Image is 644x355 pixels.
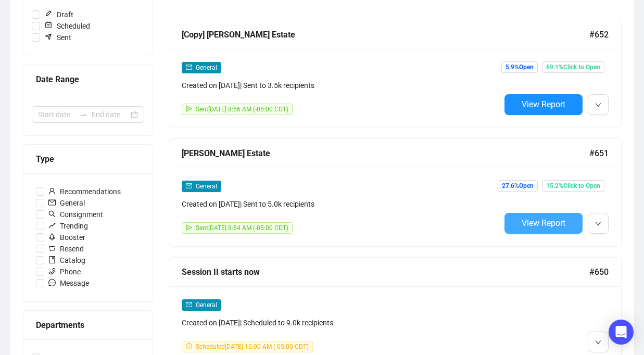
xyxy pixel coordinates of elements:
span: message [48,279,56,286]
span: retweet [48,245,56,252]
span: mail [186,301,192,308]
span: Phone [44,266,85,277]
a: [Copy] [PERSON_NAME] Estate#652mailGeneralCreated on [DATE]| Sent to 3.5k recipientssendSent[DATE... [169,20,622,128]
span: 5.9% Open [501,61,538,73]
div: Type [36,153,140,166]
span: General [196,64,217,71]
span: General [44,197,89,209]
span: #652 [589,28,609,41]
span: View Report [522,99,565,109]
span: Message [44,277,93,289]
div: Date Range [36,73,140,86]
span: rise [48,222,56,229]
span: #650 [589,265,609,278]
div: [PERSON_NAME] Estate [182,147,589,160]
span: mail [186,64,192,70]
span: down [595,339,601,346]
div: Departments [36,319,140,332]
span: Sent [40,32,75,43]
span: to [79,110,87,119]
input: End date [92,109,129,120]
div: Created on [DATE] | Scheduled to 9.0k recipients [182,317,500,328]
div: [Copy] [PERSON_NAME] Estate [182,28,589,41]
span: #651 [589,147,609,160]
div: Created on [DATE] | Sent to 3.5k recipients [182,80,500,91]
div: Created on [DATE] | Sent to 5.0k recipients [182,198,500,210]
span: Trending [44,220,92,232]
span: user [48,187,56,195]
span: clock-circle [186,343,192,349]
span: Scheduled [DATE] 10:00 AM (-05:00 CDT) [196,343,309,350]
span: View Report [522,218,565,228]
span: rocket [48,233,56,240]
span: mail [186,183,192,189]
span: 69.1% Click to Open [542,61,604,73]
span: down [595,221,601,227]
div: Open Intercom Messenger [609,320,634,345]
span: General [196,183,217,190]
div: Session II starts now [182,265,589,278]
span: book [48,256,56,263]
span: Sent [DATE] 8:54 AM (-05:00 CDT) [196,224,288,232]
span: General [196,301,217,309]
span: 27.6% Open [498,180,538,192]
span: Resend [44,243,88,255]
span: phone [48,268,56,275]
span: Recommendations [44,186,125,197]
span: swap-right [79,110,87,119]
span: mail [48,199,56,206]
button: View Report [504,213,583,234]
span: send [186,224,192,231]
span: Scheduled [40,20,94,32]
span: Booster [44,232,90,243]
span: Consignment [44,209,107,220]
span: Catalog [44,255,90,266]
span: Draft [40,9,78,20]
span: search [48,210,56,218]
a: [PERSON_NAME] Estate#651mailGeneralCreated on [DATE]| Sent to 5.0k recipientssendSent[DATE] 8:54 ... [169,138,622,247]
button: View Report [504,94,583,115]
span: 15.2% Click to Open [542,180,604,192]
span: down [595,102,601,108]
input: Start date [38,109,75,120]
span: send [186,106,192,112]
span: Sent [DATE] 8:56 AM (-05:00 CDT) [196,106,288,113]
